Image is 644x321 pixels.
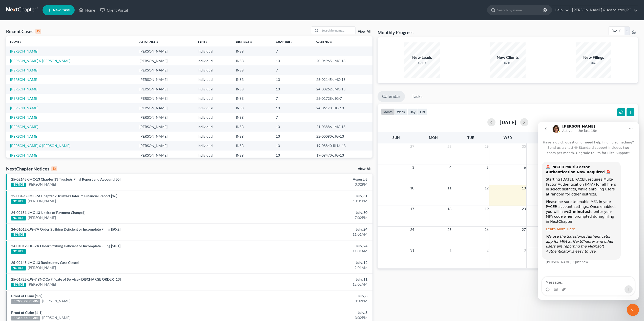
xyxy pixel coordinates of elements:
[410,143,415,150] span: 27
[6,28,41,34] div: Recent Cases
[11,183,26,187] div: NOTICE
[252,193,367,199] div: July, 31
[232,56,272,65] td: INSB
[11,283,26,287] div: NOTICE
[194,46,232,56] td: Individual
[11,249,26,254] div: NOTICE
[410,185,415,191] span: 10
[232,132,272,141] td: INSB
[10,59,70,63] a: [PERSON_NAME] & [PERSON_NAME]
[552,6,569,15] a: Help
[252,243,367,249] div: July, 24
[627,304,639,316] iframe: Intercom live chat
[194,122,232,132] td: Individual
[358,167,370,171] a: View All
[236,40,253,43] a: Districtunfold_more
[51,166,57,171] div: 10
[11,299,40,304] div: PROOF OF CLAIM
[538,122,639,300] iframe: Intercom live chat
[11,316,40,320] div: PROOF OF CLAIM
[6,166,57,172] div: NextChapter Notices
[194,113,232,122] td: Individual
[232,113,272,122] td: INSB
[198,40,208,43] a: Typeunfold_more
[10,68,38,72] a: [PERSON_NAME]
[10,106,38,110] a: [PERSON_NAME]
[53,8,70,12] span: New Case
[272,103,313,113] td: 13
[447,185,452,191] span: 11
[11,227,120,231] a: 24-01012-JJG-7A Order Striking Deficient or Incomplete Filing [50-2]
[410,247,415,253] span: 31
[312,132,372,141] td: 22-00090-JJG-13
[272,132,313,141] td: 13
[232,103,272,113] td: INSB
[139,40,159,43] a: Attorneyunfold_more
[378,29,413,35] h3: Monthly Progress
[135,46,194,56] td: [PERSON_NAME]
[194,151,232,160] td: Individual
[449,247,452,253] span: 1
[10,115,38,119] a: [PERSON_NAME]
[194,103,232,113] td: Individual
[135,113,194,122] td: [PERSON_NAME]
[194,75,232,84] td: Individual
[523,247,526,253] span: 3
[290,40,293,43] i: unfold_more
[10,143,70,148] a: [PERSON_NAME] & [PERSON_NAME]
[194,84,232,94] td: Individual
[250,40,253,43] i: unfold_more
[316,40,333,43] a: Case Nounfold_more
[19,40,22,43] i: unfold_more
[312,75,372,84] td: 25-02145-JMC-13
[135,94,194,103] td: [PERSON_NAME]
[272,75,313,84] td: 13
[28,182,56,187] a: [PERSON_NAME]
[449,164,452,170] span: 4
[232,46,272,56] td: INSB
[392,135,400,140] span: Sun
[28,199,56,204] a: [PERSON_NAME]
[410,227,415,233] span: 24
[205,40,208,43] i: unfold_more
[156,40,159,43] i: unfold_more
[232,84,272,94] td: INSB
[410,206,415,212] span: 17
[404,60,440,65] div: 0/10
[194,141,232,151] td: Individual
[272,84,313,94] td: 13
[320,27,356,34] input: Search by name...
[135,141,194,151] td: [PERSON_NAME]
[252,260,367,265] div: July, 12
[312,84,372,94] td: 24-00262-JMC-13
[252,282,367,287] div: 12:02AM
[252,249,367,254] div: 11:01AM
[252,227,367,232] div: July, 24
[272,141,313,151] td: 13
[500,119,516,125] h2: [DATE]
[312,94,372,103] td: 25-01728-JJG-7
[252,277,367,282] div: July, 11
[194,132,232,141] td: Individual
[28,265,56,270] a: [PERSON_NAME]
[272,94,313,103] td: 7
[232,151,272,160] td: INSB
[521,206,526,212] span: 20
[447,206,452,212] span: 18
[378,91,405,102] a: Calendar
[98,6,131,15] a: Client Portal
[484,227,489,233] span: 26
[11,310,42,315] a: Proof of Claim [1-1]
[232,122,272,132] td: INSB
[252,265,367,270] div: 2:01AM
